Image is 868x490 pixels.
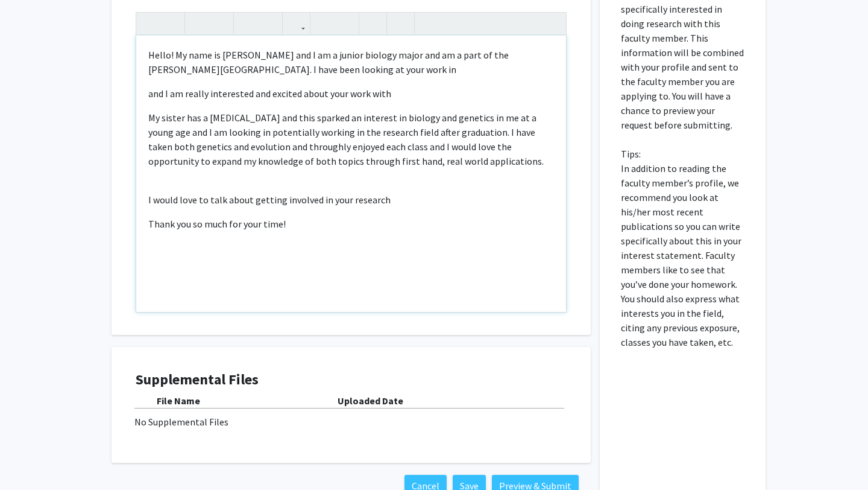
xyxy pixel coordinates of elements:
b: File Name [157,395,200,407]
button: Redo (Ctrl + Y) [160,13,181,34]
div: No Supplemental Files [134,415,568,429]
button: Remove format [362,13,383,34]
p: My sister has a [MEDICAL_DATA] and this sparked an interest in biology and genetics in me at a yo... [148,110,554,168]
iframe: Chat [9,436,51,481]
button: Undo (Ctrl + Z) [139,13,160,34]
button: Emphasis (Ctrl + I) [209,13,230,34]
h4: Supplemental Files [136,371,567,389]
button: Insert horizontal rule [390,13,411,34]
button: Strong (Ctrl + B) [188,13,209,34]
div: Note to users with screen readers: Please press Alt+0 or Option+0 to deactivate our accessibility... [136,36,566,312]
b: Uploaded Date [338,395,403,407]
button: Superscript [237,13,258,34]
button: Ordered list [335,13,356,34]
button: Unordered list [313,13,335,34]
button: Link [286,13,307,34]
p: Hello! My name is [PERSON_NAME] and I am a junior biology major and am a part of the [PERSON_NAME... [148,48,554,77]
button: Subscript [258,13,279,34]
button: Fullscreen [542,13,563,34]
p: I would love to talk about getting involved in your research [148,110,554,207]
p: Thank you so much for your time! [148,217,554,231]
p: and I am really interested and excited about your work with [148,86,554,101]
